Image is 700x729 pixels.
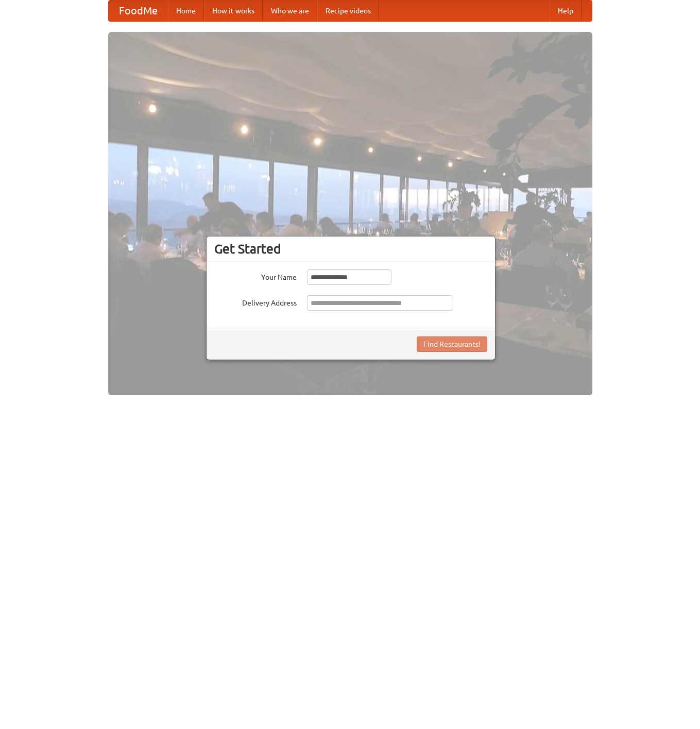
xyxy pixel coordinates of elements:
[263,1,317,21] a: Who we are
[550,1,582,21] a: Help
[214,295,297,308] label: Delivery Address
[168,1,204,21] a: Home
[317,1,379,21] a: Recipe videos
[214,241,487,257] h3: Get Started
[417,336,487,352] button: Find Restaurants!
[214,269,297,282] label: Your Name
[204,1,263,21] a: How it works
[109,1,168,21] a: FoodMe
